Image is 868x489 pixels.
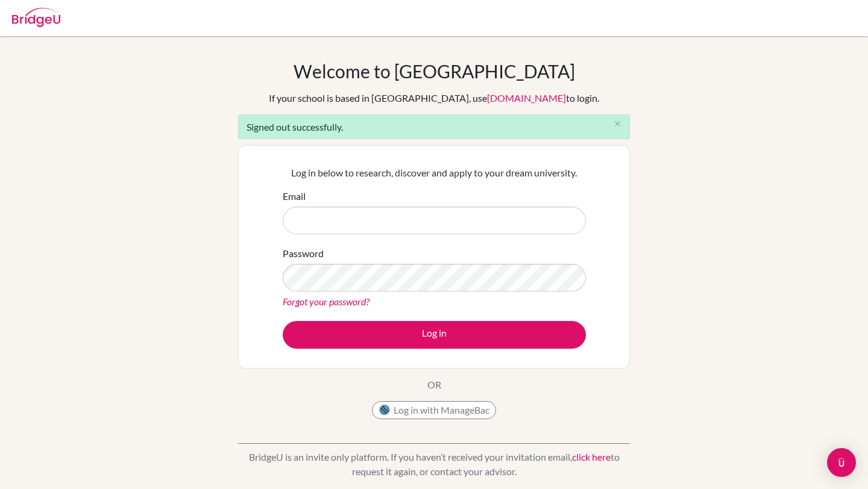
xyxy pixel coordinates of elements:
button: Log in with ManageBac [372,401,496,419]
p: Log in below to research, discover and apply to your dream university. [283,166,586,180]
p: BridgeU is an invite only platform. If you haven’t received your invitation email, to request it ... [238,450,630,479]
label: Password [283,246,324,261]
button: Close [605,115,629,133]
label: Email [283,189,306,204]
p: OR [427,378,441,392]
a: Forgot your password? [283,296,370,307]
h1: Welcome to [GEOGRAPHIC_DATA] [294,60,575,82]
div: Open Intercom Messenger [827,448,856,477]
a: [DOMAIN_NAME] [487,92,566,104]
i: close [613,119,622,128]
a: click here [572,451,611,463]
div: Signed out successfully. [238,114,630,139]
div: If your school is based in [GEOGRAPHIC_DATA], use to login. [269,91,599,105]
button: Log in [283,321,586,349]
img: Bridge-U [12,8,60,27]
